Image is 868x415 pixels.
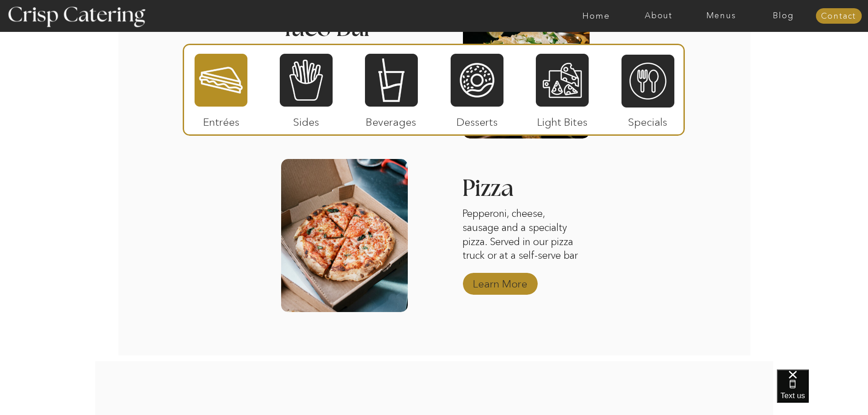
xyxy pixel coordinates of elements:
a: Contact [816,12,862,21]
a: Home [565,11,627,20]
a: Blog [752,11,815,20]
p: Pepperoni, cheese, sausage and a specialty pizza. Served in our pizza truck or at a self-serve bar [462,207,584,263]
a: About [627,11,690,20]
h3: Pizza [462,177,557,203]
p: Sides [276,107,336,133]
p: Desserts [447,107,508,133]
p: Specials [617,107,678,133]
iframe: podium webchat widget bubble [777,369,868,415]
a: Learn More [470,268,530,295]
p: Light Bites [532,107,593,133]
a: Menus [690,11,752,20]
p: Entrées [191,107,252,133]
p: Beverages [361,107,421,133]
